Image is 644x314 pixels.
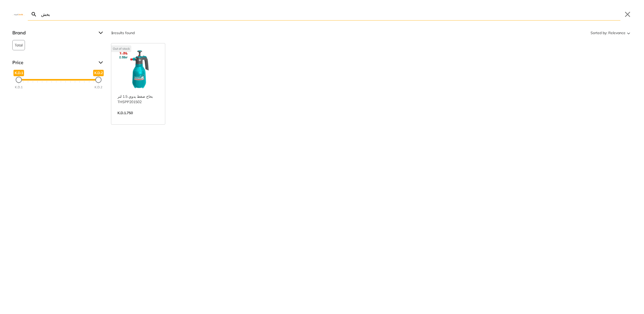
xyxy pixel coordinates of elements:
[15,85,23,90] div: K.D.1
[12,40,25,50] button: Total
[111,45,131,52] div: Out of stock
[40,8,620,20] input: Search…
[15,40,23,50] span: Total
[111,29,135,37] div: results found
[16,77,22,83] div: Minimum Price
[623,10,632,18] button: Close
[95,77,102,83] div: Maximum Price
[590,29,632,37] button: Sorted by:Relevance Sort
[95,85,102,90] div: K.D.2
[12,13,25,15] img: Close
[12,29,95,37] span: Brand
[625,30,632,36] svg: Sort
[111,31,113,35] strong: 1
[608,29,625,37] span: Relevance
[12,58,95,67] span: Price
[31,11,37,17] svg: Search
